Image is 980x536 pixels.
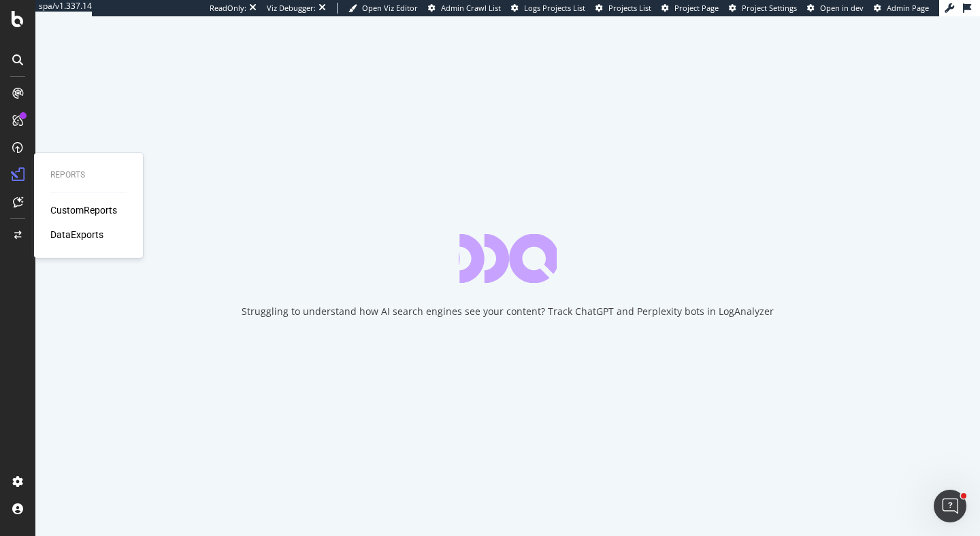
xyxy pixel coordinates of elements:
[511,3,585,14] a: Logs Projects List
[441,3,501,13] span: Admin Crawl List
[608,3,651,13] span: Projects List
[524,3,585,13] span: Logs Projects List
[50,169,127,181] div: Reports
[661,3,719,14] a: Project Page
[807,3,864,14] a: Open in dev
[242,305,774,318] div: Struggling to understand how AI search engines see your content? Track ChatGPT and Perplexity bot...
[742,3,797,13] span: Project Settings
[934,490,966,522] iframe: Intercom live chat
[874,3,929,14] a: Admin Page
[459,234,557,283] div: animation
[820,3,864,13] span: Open in dev
[428,3,501,14] a: Admin Crawl List
[362,3,418,13] span: Open Viz Editor
[729,3,797,14] a: Project Settings
[50,228,103,241] a: DataExports
[674,3,719,13] span: Project Page
[887,3,929,13] span: Admin Page
[267,3,316,14] div: Viz Debugger:
[595,3,651,14] a: Projects List
[210,3,246,14] div: ReadOnly:
[50,203,117,217] a: CustomReports
[348,3,418,14] a: Open Viz Editor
